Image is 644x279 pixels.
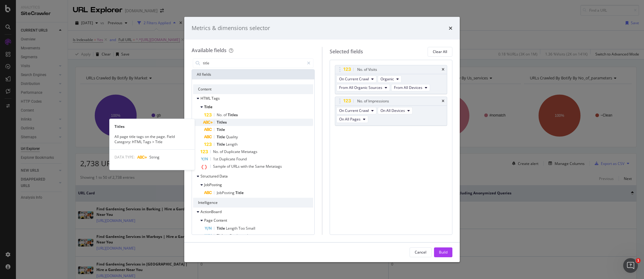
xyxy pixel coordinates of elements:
span: URLs [231,164,241,169]
span: On All Pages [339,117,361,122]
span: Title [217,226,226,231]
span: From All Devices [394,85,422,90]
span: the [249,164,255,169]
span: Title [204,104,212,109]
div: Available fields [192,47,227,54]
div: times [442,68,444,71]
span: Too [238,226,246,231]
button: Clear All [428,47,452,57]
div: Build [439,250,447,255]
span: JobPosting [217,190,235,195]
span: 1 [636,258,641,263]
div: Clear All [433,49,447,54]
span: 1st [213,156,219,162]
button: On Current Crawl [336,107,376,114]
span: Duplicate [219,156,236,162]
span: of [227,164,231,169]
span: of [223,112,228,117]
span: Titles [228,112,238,117]
div: Selected fields [330,48,363,55]
button: Build [434,247,452,257]
span: Duplicate [224,149,241,154]
span: Length [226,142,238,147]
span: Titles [217,120,227,125]
span: Small [246,226,255,231]
div: No. of Visits [357,67,377,73]
div: Metrics & dimensions selector [192,24,270,32]
div: Intelligence [193,198,313,208]
span: Found [236,156,247,162]
span: No. [213,149,220,154]
span: JobPosting [204,182,222,187]
button: On All Pages [336,116,368,123]
span: with [241,164,249,169]
span: From All Organic Sources [339,85,382,90]
span: Title [235,190,244,195]
span: Length [226,226,238,231]
span: Content [214,218,227,223]
div: All page title tags on the page. Field Category: HTML Tags > Title [110,134,195,144]
span: Title [217,127,225,132]
button: Organic [378,75,402,83]
div: Cancel [415,250,426,255]
button: From All Devices [391,84,430,91]
input: Search by field name [202,59,304,68]
div: No. of Impressions [357,98,389,104]
span: Page [204,218,214,223]
div: All fields [192,70,314,79]
div: times [449,24,452,32]
button: On Current Crawl [336,75,376,83]
span: ActionBoard [200,209,222,214]
div: modal [184,17,460,262]
iframe: Intercom live chat [623,258,638,273]
span: Metatags [241,149,257,154]
span: Structured [200,174,219,179]
div: times [442,99,444,103]
span: No. [217,112,223,117]
span: Same [255,164,266,169]
span: Sample [213,164,227,169]
div: Titles [110,124,195,129]
span: Title [217,134,226,139]
span: Title [217,142,226,147]
span: Metatags [266,164,282,169]
button: On All Devices [378,107,413,114]
span: of [220,149,224,154]
span: On Current Crawl [339,76,369,82]
span: Organic [380,76,394,82]
div: Content [193,84,313,94]
span: Data [219,174,228,179]
button: Cancel [410,247,432,257]
span: Tags [212,96,220,101]
div: No. of ImpressionstimesOn Current CrawlOn All DevicesOn All Pages [335,97,447,126]
span: On Current Crawl [339,108,369,113]
span: HTML [200,96,212,101]
span: On All Devices [380,108,405,113]
span: Quality [226,134,238,139]
div: No. of VisitstimesOn Current CrawlOrganicFrom All Organic SourcesFrom All Devices [335,65,447,94]
button: From All Organic Sources [336,84,390,91]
